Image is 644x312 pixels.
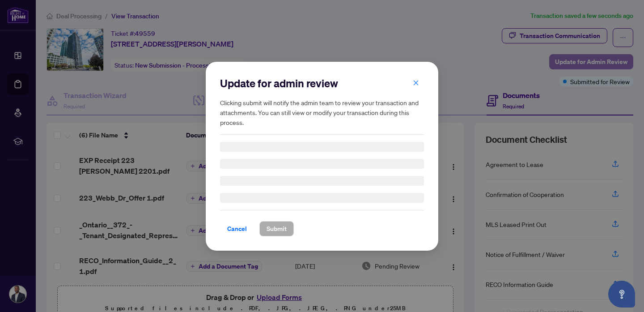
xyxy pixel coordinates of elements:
span: close [413,79,419,85]
button: Open asap [608,281,635,308]
button: Cancel [220,221,254,236]
h2: Update for admin review [220,76,424,90]
button: Submit [259,221,294,236]
span: Cancel [227,222,247,236]
h5: Clicking submit will notify the admin team to review your transaction and attachments. You can st... [220,98,424,127]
